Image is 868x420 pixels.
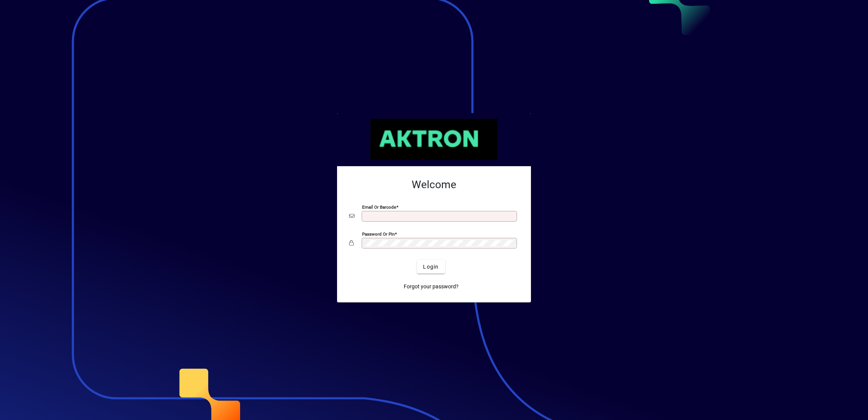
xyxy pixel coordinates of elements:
mat-label: Password or Pin [362,231,395,237]
mat-label: Email or Barcode [362,204,396,210]
span: Forgot your password? [404,283,459,291]
button: Login [417,260,445,274]
h2: Welcome [349,178,519,191]
a: Forgot your password? [401,280,462,293]
span: Login [423,263,439,271]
